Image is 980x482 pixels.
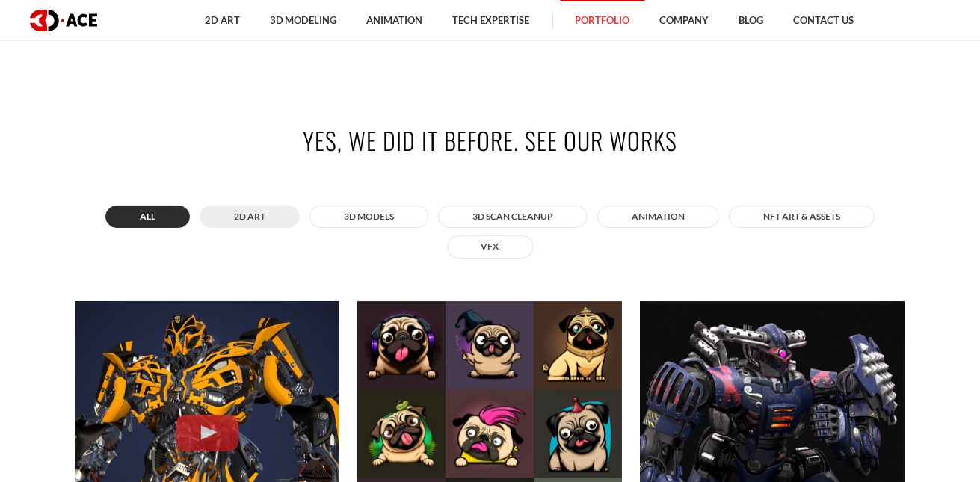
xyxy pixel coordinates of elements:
[438,206,588,228] button: 3D Scan Cleanup
[30,10,97,31] img: logo dark
[597,206,719,228] button: ANIMATION
[447,235,534,258] button: VFX
[309,206,428,228] button: 3D MODELS
[75,123,905,157] h2: Yes, we did it before. See our works
[200,206,300,228] button: 2D ART
[729,206,875,228] button: NFT art & assets
[105,206,190,228] button: All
